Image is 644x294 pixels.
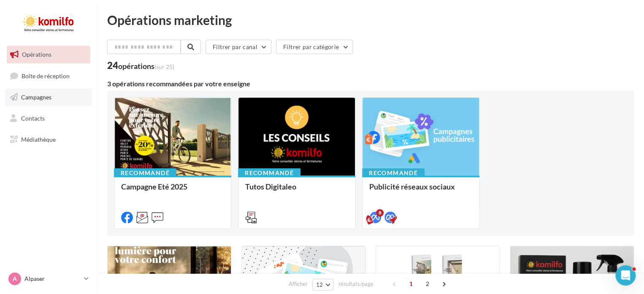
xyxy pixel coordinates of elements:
span: Médiathèque [21,135,56,143]
span: Opérations [22,51,51,58]
span: Tutos Digitaleo [245,182,296,191]
iframe: Intercom live chat [615,265,636,286]
div: 8 [376,209,384,217]
span: 12 [316,281,323,288]
div: Recommandé [238,168,300,178]
span: résultats/page [338,280,373,288]
button: Filtrer par canal [206,40,271,54]
span: Campagnes [21,93,51,101]
span: Contacts [21,115,45,122]
span: 2 [421,277,434,291]
a: Campagnes [5,88,92,106]
a: Contacts [5,110,92,127]
span: Campagne Eté 2025 [121,182,187,191]
div: 24 [107,61,174,70]
a: A Alpaser [7,271,90,287]
span: Boîte de réception [22,72,70,79]
span: Afficher [289,280,308,288]
span: Publicité réseaux sociaux [369,182,455,191]
span: A [13,275,17,283]
a: Médiathèque [5,131,92,148]
div: Recommandé [114,168,176,178]
p: Alpaser [24,275,81,283]
a: Opérations [5,46,92,63]
span: 1 [404,277,418,291]
a: Boîte de réception [5,67,92,85]
button: Filtrer par catégorie [276,40,353,54]
div: Recommandé [362,168,425,178]
button: 12 [312,279,334,291]
div: opérations [118,62,174,70]
div: 3 opérations recommandées par votre enseigne [107,80,634,87]
div: Opérations marketing [107,14,634,26]
span: (sur 25) [154,63,174,70]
